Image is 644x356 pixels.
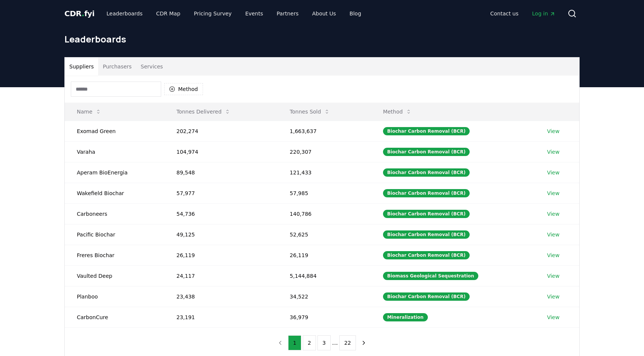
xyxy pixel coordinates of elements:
[98,58,136,76] button: Purchasers
[383,230,470,239] div: Biochar Carbon Removal (BCR)
[284,104,336,119] button: Tonnes Sold
[383,127,470,135] div: Biochar Carbon Removal (BCR)
[65,58,98,76] button: Suppliers
[65,141,164,162] td: Varaha
[136,58,168,76] button: Services
[383,148,470,156] div: Biochar Carbon Removal (BCR)
[164,265,278,286] td: 24,117
[547,210,559,218] a: View
[332,338,338,347] li: ...
[65,245,164,265] td: Freres Biochar
[547,251,559,259] a: View
[383,272,478,280] div: Biomass Geological Sequestration
[532,10,555,17] span: Log in
[164,307,278,327] td: 23,191
[278,121,371,141] td: 1,663,637
[82,9,84,18] span: .
[271,7,305,20] a: Partners
[317,335,331,350] button: 3
[188,7,238,20] a: Pricing Survey
[164,121,278,141] td: 202,274
[383,189,470,197] div: Biochar Carbon Removal (BCR)
[101,7,149,20] a: Leaderboards
[64,33,580,45] h1: Leaderboards
[547,314,559,321] a: View
[383,168,470,177] div: Biochar Carbon Removal (BCR)
[164,141,278,162] td: 104,974
[484,7,562,20] nav: Main
[278,265,371,286] td: 5,144,884
[303,335,316,350] button: 2
[65,162,164,183] td: Aperam BioEnergia
[278,224,371,245] td: 52,625
[278,245,371,265] td: 26,119
[383,313,428,321] div: Mineralization
[278,162,371,183] td: 121,433
[65,286,164,307] td: Planboo
[278,286,371,307] td: 34,522
[164,286,278,307] td: 23,438
[547,293,559,300] a: View
[547,189,559,197] a: View
[383,210,470,218] div: Biochar Carbon Removal (BCR)
[288,335,301,350] button: 1
[306,7,342,20] a: About Us
[357,335,370,350] button: next page
[65,183,164,203] td: Wakefield Biochar
[343,7,367,20] a: Blog
[164,183,278,203] td: 57,977
[164,83,203,95] button: Method
[64,9,95,18] span: CDR fyi
[278,307,371,327] td: 36,979
[383,251,470,259] div: Biochar Carbon Removal (BCR)
[101,7,367,20] nav: Main
[278,183,371,203] td: 57,985
[65,121,164,141] td: Exomad Green
[164,162,278,183] td: 89,548
[65,224,164,245] td: Pacific Biochar
[65,307,164,327] td: CarbonCure
[65,203,164,224] td: Carboneers
[164,245,278,265] td: 26,119
[65,265,164,286] td: Vaulted Deep
[164,224,278,245] td: 49,125
[526,7,562,20] a: Log in
[547,272,559,280] a: View
[383,292,470,301] div: Biochar Carbon Removal (BCR)
[278,203,371,224] td: 140,786
[150,7,186,20] a: CDR Map
[71,104,107,119] button: Name
[239,7,269,20] a: Events
[547,148,559,156] a: View
[547,127,559,135] a: View
[164,203,278,224] td: 54,736
[484,7,525,20] a: Contact us
[377,104,418,119] button: Method
[170,104,237,119] button: Tonnes Delivered
[278,141,371,162] td: 220,307
[339,335,356,350] button: 22
[64,8,95,19] a: CDR.fyi
[547,231,559,238] a: View
[547,169,559,176] a: View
